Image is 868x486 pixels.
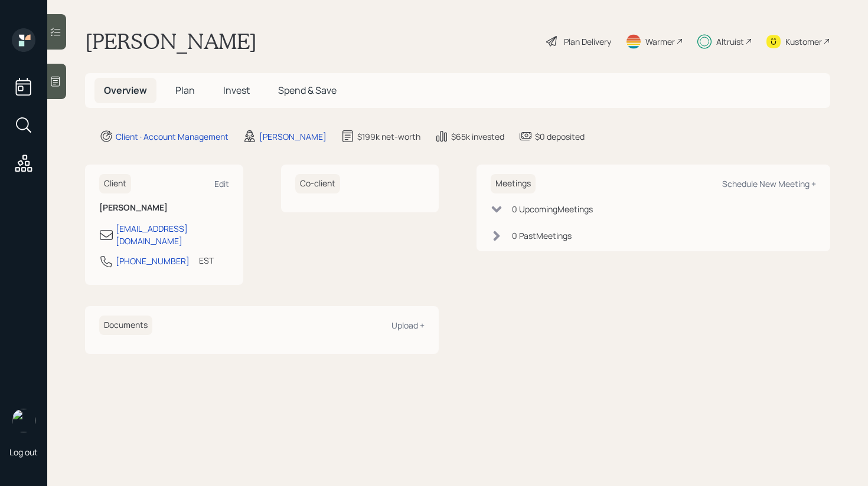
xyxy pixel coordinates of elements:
[9,446,38,458] div: Log out
[295,174,340,193] h6: Co-client
[104,84,147,97] span: Overview
[512,229,572,242] div: 0 Past Meeting s
[512,203,593,215] div: 0 Upcoming Meeting s
[357,130,420,143] div: $199k net-worth
[214,178,229,189] div: Edit
[223,84,250,97] span: Invest
[564,35,611,48] div: Plan Delivery
[722,178,816,189] div: Schedule New Meeting +
[716,35,744,48] div: Altruist
[199,254,214,267] div: EST
[85,28,257,54] h1: [PERSON_NAME]
[278,84,337,97] span: Spend & Save
[99,316,152,335] h6: Documents
[451,130,504,143] div: $65k invested
[12,409,35,432] img: retirable_logo.png
[175,84,195,97] span: Plan
[645,35,675,48] div: Warmer
[99,174,131,193] h6: Client
[535,130,585,143] div: $0 deposited
[491,174,536,193] h6: Meetings
[116,222,229,247] div: [EMAIL_ADDRESS][DOMAIN_NAME]
[259,130,327,143] div: [PERSON_NAME]
[99,203,229,213] h6: [PERSON_NAME]
[391,320,425,331] div: Upload +
[116,255,190,267] div: [PHONE_NUMBER]
[785,35,822,48] div: Kustomer
[116,130,229,143] div: Client · Account Management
